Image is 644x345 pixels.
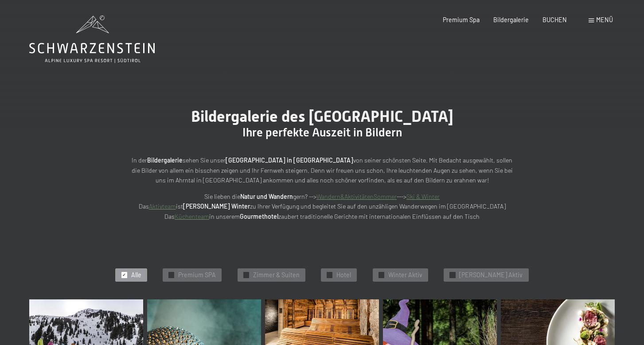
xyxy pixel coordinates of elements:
[328,272,332,278] span: ✓
[406,193,440,200] a: Ski & Winter
[379,272,383,278] span: ✓
[178,271,216,279] span: Premium SPA
[459,271,523,279] span: [PERSON_NAME] Aktiv
[596,16,613,23] span: Menü
[147,156,183,164] strong: Bildergalerie
[244,272,248,278] span: ✓
[253,271,300,279] span: Zimmer & Suiten
[149,202,176,210] a: Aktivteam
[127,192,517,222] p: Sie lieben die gern? --> ---> Das ist zu Ihrer Verfügung und begleitet Sie auf den unzähligen Wan...
[122,272,126,278] span: ✓
[336,271,351,279] span: Hotel
[451,272,454,278] span: ✓
[131,271,141,279] span: Alle
[170,272,173,278] span: ✓
[316,193,397,200] a: Wandern&AktivitätenSommer
[543,16,567,23] a: BUCHEN
[443,16,480,23] a: Premium Spa
[388,271,422,279] span: Winter Aktiv
[493,16,529,23] a: Bildergalerie
[240,193,293,200] strong: Natur und Wandern
[127,155,517,186] p: In der sehen Sie unser von seiner schönsten Seite. Mit Bedacht ausgewählt, sollen die Bilder von ...
[242,126,402,139] span: Ihre perfekte Auszeit in Bildern
[240,213,278,220] strong: Gourmethotel
[191,107,453,125] span: Bildergalerie des [GEOGRAPHIC_DATA]
[183,202,250,210] strong: [PERSON_NAME] Winter
[226,156,353,164] strong: [GEOGRAPHIC_DATA] in [GEOGRAPHIC_DATA]
[175,213,209,220] a: Küchenteam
